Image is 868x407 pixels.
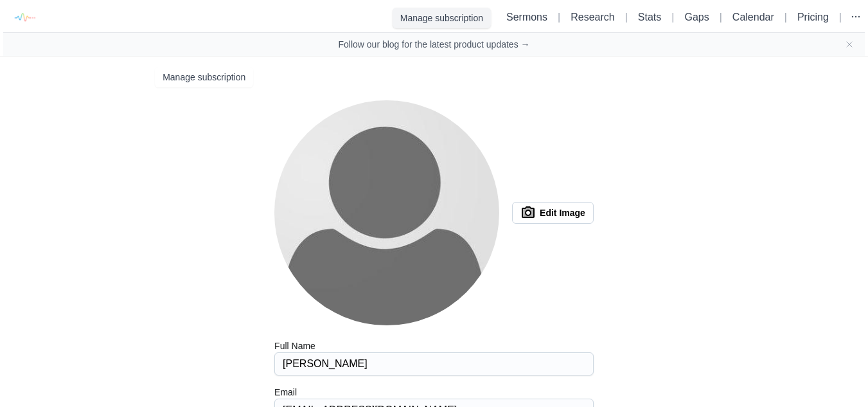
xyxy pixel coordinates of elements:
[274,100,499,325] img: user image
[155,67,253,87] button: Manage subscription
[571,12,614,23] a: Research
[620,10,633,25] li: |
[506,12,547,23] a: Sermons
[274,386,594,399] label: Email
[834,10,847,25] li: |
[797,12,829,23] a: Pricing
[393,8,491,28] button: Manage subscription
[714,10,727,25] li: |
[338,38,529,51] a: Follow our blog for the latest product updates →
[512,202,594,224] button: Edit Image
[638,12,661,23] a: Stats
[666,10,679,25] li: |
[804,343,853,392] iframe: Drift Widget Chat Controller
[684,12,709,23] a: Gaps
[732,12,774,23] a: Calendar
[553,10,565,25] li: |
[779,10,792,25] li: |
[274,339,594,352] label: Full Name
[844,39,855,50] button: Close banner
[10,3,39,32] img: logo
